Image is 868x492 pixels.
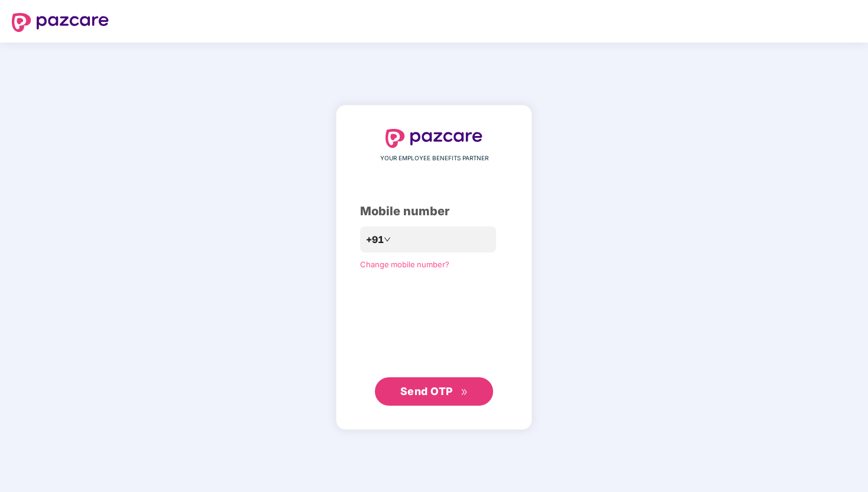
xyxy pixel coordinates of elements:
[366,232,384,247] span: +91
[400,385,453,397] span: Send OTP
[360,260,449,269] a: Change mobile number?
[375,377,493,406] button: Send OTPdouble-right
[461,389,468,396] span: double-right
[386,129,482,148] img: logo
[380,154,488,163] span: YOUR EMPLOYEE BENEFITS PARTNER
[384,236,391,243] span: down
[360,202,508,221] div: Mobile number
[12,13,109,32] img: logo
